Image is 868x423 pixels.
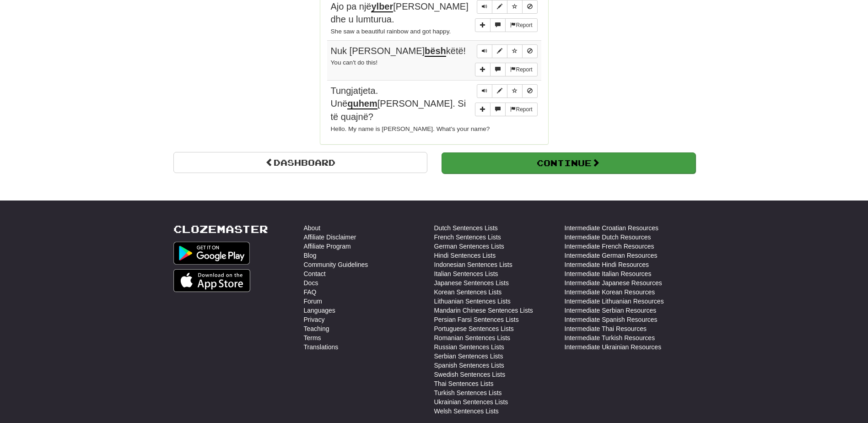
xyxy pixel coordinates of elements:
span: Nuk [PERSON_NAME] këtë! [331,46,466,57]
span: Ajo pa një [PERSON_NAME] dhe u lumturua. [331,1,469,25]
a: Intermediate French Resources [565,242,654,251]
a: Teaching [304,324,329,333]
a: Intermediate Spanish Resources [565,315,658,324]
img: Get it on App Store [173,269,251,292]
button: Report [505,18,537,32]
a: German Sentences Lists [434,242,504,251]
a: Japanese Sentences Lists [434,278,509,287]
a: Italian Sentences Lists [434,269,498,278]
a: Lithuanian Sentences Lists [434,297,511,306]
div: Sentence controls [477,44,538,58]
button: Toggle ignore [522,44,538,58]
a: About [304,223,321,233]
a: Hindi Sentences Lists [434,251,496,260]
button: Report [505,103,537,116]
a: Ukrainian Sentences Lists [434,397,508,407]
a: Forum [304,297,322,306]
u: bësh [425,46,446,57]
small: Hello. My name is [PERSON_NAME]. What's your name? [331,125,490,132]
button: Continue [442,152,695,174]
div: More sentence controls [475,18,537,32]
u: ylber [371,1,393,12]
a: Affiliate Program [304,242,351,251]
button: Toggle favorite [507,84,523,98]
a: Russian Sentences Lists [434,342,504,352]
a: Blog [304,251,317,260]
a: Dashboard [173,152,427,173]
span: Tungjatjeta. Unë [PERSON_NAME]. Si të quajnë? [331,86,466,122]
a: FAQ [304,287,317,297]
a: Community Guidelines [304,260,368,269]
a: Languages [304,306,335,315]
img: Get it on Google Play [173,242,250,265]
a: Indonesian Sentences Lists [434,260,512,269]
button: Add sentence to collection [475,103,491,116]
button: Toggle favorite [507,44,523,58]
a: Intermediate Serbian Resources [565,306,657,315]
button: Report [505,63,537,76]
a: Intermediate Dutch Resources [565,233,651,242]
a: French Sentences Lists [434,233,501,242]
small: She saw a beautiful rainbow and got happy. [331,28,451,35]
a: Intermediate Lithuanian Resources [565,297,664,306]
button: Play sentence audio [477,44,492,58]
a: Intermediate Croatian Resources [565,223,658,233]
button: Play sentence audio [477,84,492,98]
button: Edit sentence [492,44,507,58]
a: Mandarin Chinese Sentences Lists [434,306,533,315]
a: Spanish Sentences Lists [434,361,504,370]
a: Korean Sentences Lists [434,287,502,297]
a: Contact [304,269,326,278]
a: Intermediate Ukrainian Resources [565,342,662,352]
a: Intermediate German Resources [565,251,658,260]
a: Turkish Sentences Lists [434,388,502,397]
button: Edit sentence [492,84,507,98]
a: Portuguese Sentences Lists [434,324,514,333]
a: Romanian Sentences Lists [434,333,511,342]
a: Intermediate Turkish Resources [565,333,655,342]
a: Intermediate Italian Resources [565,269,652,278]
a: Affiliate Disclaimer [304,233,356,242]
button: Add sentence to collection [475,18,491,32]
a: Intermediate Korean Resources [565,287,655,297]
button: Add sentence to collection [475,63,491,76]
a: Translations [304,342,339,352]
a: Intermediate Thai Resources [565,324,647,333]
a: Clozemaster [173,223,268,235]
a: Privacy [304,315,325,324]
a: Welsh Sentences Lists [434,407,499,416]
a: Intermediate Japanese Resources [565,278,662,287]
div: Sentence controls [477,84,538,98]
a: Swedish Sentences Lists [434,370,506,379]
a: Dutch Sentences Lists [434,223,498,233]
small: You can't do this! [331,59,378,66]
a: Terms [304,333,321,342]
button: Toggle ignore [522,84,538,98]
a: Thai Sentences Lists [434,379,494,388]
a: Serbian Sentences Lists [434,352,503,361]
a: Intermediate Hindi Resources [565,260,649,269]
u: quhem [347,98,377,109]
div: More sentence controls [475,103,537,116]
div: More sentence controls [475,63,537,76]
a: Persian Farsi Sentences Lists [434,315,519,324]
a: Docs [304,278,318,287]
